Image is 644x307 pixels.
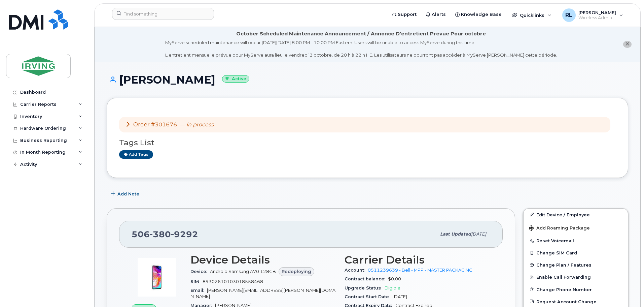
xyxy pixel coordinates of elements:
div: October Scheduled Maintenance Announcement / Annonce D'entretient Prévue Pour octobre [236,30,486,37]
div: MyServe scheduled maintenance will occur [DATE][DATE] 8:00 PM - 10:00 PM Eastern. Users will be u... [165,39,557,58]
button: Add Note [107,188,145,200]
span: Enable Call Forwarding [536,275,591,280]
h3: Carrier Details [345,254,491,266]
h1: [PERSON_NAME] [107,74,628,86]
h3: Device Details [190,254,336,266]
button: Change Plan / Features [524,259,628,271]
button: Change Phone Number [524,283,628,296]
span: Contract Start Date [345,294,393,299]
span: Contract balance [345,276,388,281]
button: Enable Call Forwarding [524,271,628,283]
button: Reset Voicemail [524,235,628,247]
span: Device [190,269,210,274]
span: Upgrade Status [345,285,385,290]
span: [PERSON_NAME][EMAIL_ADDRESS][PERSON_NAME][DOMAIN_NAME] [190,288,336,299]
em: in process [186,121,214,128]
span: Change Plan / Features [536,263,592,268]
small: Active [222,75,249,83]
span: — [180,121,214,128]
span: 89302610103018558468 [203,279,263,284]
a: Edit Device / Employee [524,209,628,221]
span: Android Samsung A70 128GB [210,269,276,274]
span: Add Note [117,191,139,197]
button: close notification [623,41,632,48]
span: SIM [190,279,203,284]
button: Change SIM Card [524,247,628,259]
span: 9292 [171,229,198,239]
a: #301676 [151,121,177,128]
a: 0511239639 - Bell - MPP - MASTER PACKAGING [368,268,472,273]
span: Account [345,268,368,273]
span: Eligible [385,285,400,290]
button: Add Roaming Package [524,221,628,235]
span: Email [190,288,207,293]
span: $0.00 [388,276,401,281]
img: image20231002-3703462-104ph8m.jpeg [137,257,177,298]
span: [DATE] [393,294,407,299]
span: Last updated [440,232,471,237]
span: 380 [150,229,171,239]
span: Order [133,121,150,128]
a: Add tags [119,150,153,159]
h3: Tags List [119,139,616,147]
span: [DATE] [471,232,486,237]
span: Redeploying [282,268,311,275]
span: 506 [132,229,198,239]
span: Add Roaming Package [529,225,590,232]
